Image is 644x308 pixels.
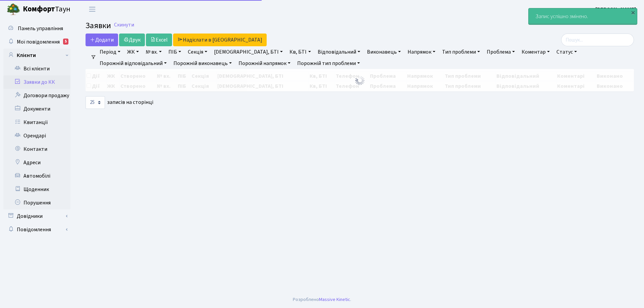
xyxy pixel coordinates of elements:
[595,5,636,13] a: [PERSON_NAME]
[315,46,363,58] a: Відповідальний
[3,75,70,89] a: Заявки до КК
[7,3,20,16] img: logo.png
[287,46,313,58] a: Кв, БТІ
[3,116,70,129] a: Квитанції
[293,296,351,303] div: Розроблено .
[97,46,123,58] a: Період
[405,46,438,58] a: Напрямок
[355,75,365,86] img: Обробка...
[3,209,70,223] a: Довідники
[114,22,134,28] a: Скинути
[86,34,118,46] a: Додати
[146,34,172,46] a: Excel
[595,6,636,13] b: [PERSON_NAME]
[529,8,637,24] div: Запис успішно змінено.
[3,62,70,75] a: Всі клієнти
[3,22,70,35] a: Панель управління
[63,39,68,45] div: 5
[173,34,267,46] a: Надіслати в [GEOGRAPHIC_DATA]
[3,142,70,156] a: Контакти
[119,34,145,46] a: Друк
[17,38,60,46] span: Мої повідомлення
[3,223,70,236] a: Повідомлення
[23,4,70,15] span: Таун
[18,25,63,32] span: Панель управління
[3,49,70,62] a: Клієнти
[23,4,55,14] b: Комфорт
[236,58,293,69] a: Порожній напрямок
[554,46,580,58] a: Статус
[3,35,70,49] a: Мої повідомлення5
[3,183,70,196] a: Щоденник
[3,102,70,116] a: Документи
[319,296,350,303] a: Massive Kinetic
[97,58,169,69] a: Порожній відповідальний
[439,46,483,58] a: Тип проблеми
[124,46,142,58] a: ЖК
[185,46,210,58] a: Секція
[519,46,552,58] a: Коментар
[143,46,164,58] a: № вх.
[86,20,111,32] span: Заявки
[166,46,184,58] a: ПІБ
[630,9,636,16] div: ×
[90,36,114,44] span: Додати
[86,96,105,109] select: записів на сторінці
[3,156,70,169] a: Адреси
[171,58,234,69] a: Порожній виконавець
[561,34,634,46] input: Пошук...
[86,96,153,109] label: записів на сторінці
[211,46,285,58] a: [DEMOGRAPHIC_DATA], БТІ
[84,4,101,15] button: Переключити навігацію
[3,169,70,183] a: Автомобілі
[3,196,70,209] a: Порушення
[294,58,363,69] a: Порожній тип проблеми
[484,46,518,58] a: Проблема
[364,46,404,58] a: Виконавець
[3,129,70,142] a: Орендарі
[3,89,70,102] a: Договори продажу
